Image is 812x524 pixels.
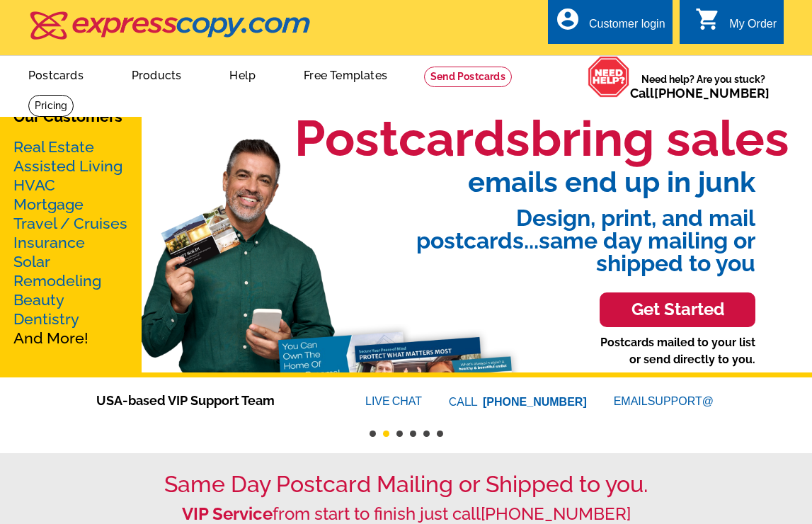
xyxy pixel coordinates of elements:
a: Get Started [600,275,755,334]
a: [PHONE_NUMBER] [481,503,631,524]
a: Help [207,57,278,91]
a: Dentistry [13,310,79,328]
a: Postcards [6,57,106,91]
a: Real Estate [13,138,94,156]
p: And More! [13,137,128,348]
img: help [588,56,630,98]
button: 4 of 6 [410,431,416,437]
span: emails end up in junk [261,168,755,196]
button: 2 of 6 [383,431,389,437]
a: EMAILSUPPORT@ [614,395,716,407]
span: Design, print, and mail postcards...same day mailing or shipped to you [261,196,755,275]
div: My Order [729,18,777,38]
h1: Postcards bring sales [295,108,789,168]
i: account_circle [555,6,581,32]
button: 1 of 6 [370,431,376,437]
button: 5 of 6 [423,431,430,437]
a: Assisted Living [13,157,122,175]
a: shopping_cart My Order [695,16,777,33]
a: Beauty [13,291,64,309]
a: account_circle Customer login [555,16,665,33]
a: Insurance [13,234,85,251]
div: Customer login [589,18,665,38]
i: shopping_cart [695,6,721,32]
a: Products [109,57,205,91]
a: [PHONE_NUMBER] [654,86,770,101]
a: Travel / Cruises [13,215,127,232]
strong: VIP Service [182,503,273,524]
a: Free Templates [281,57,410,91]
font: CALL [449,394,479,411]
span: Call [630,86,770,101]
a: [PHONE_NUMBER] [483,396,587,408]
a: Remodeling [13,272,101,290]
button: 3 of 6 [396,431,403,437]
font: SUPPORT@ [648,393,716,410]
font: LIVE [365,393,392,410]
h1: Same Day Postcard Mailing or Shipped to you. [28,471,784,498]
a: LIVECHAT [365,395,422,407]
button: 6 of 6 [437,431,443,437]
a: Mortgage [13,195,84,213]
a: HVAC [13,176,55,194]
span: Need help? Are you stuck? [630,72,777,101]
a: Solar [13,253,50,270]
span: USA-based VIP Support Team [96,391,323,410]
h3: Get Started [617,300,738,320]
p: Postcards mailed to your list or send directly to you. [600,334,755,368]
